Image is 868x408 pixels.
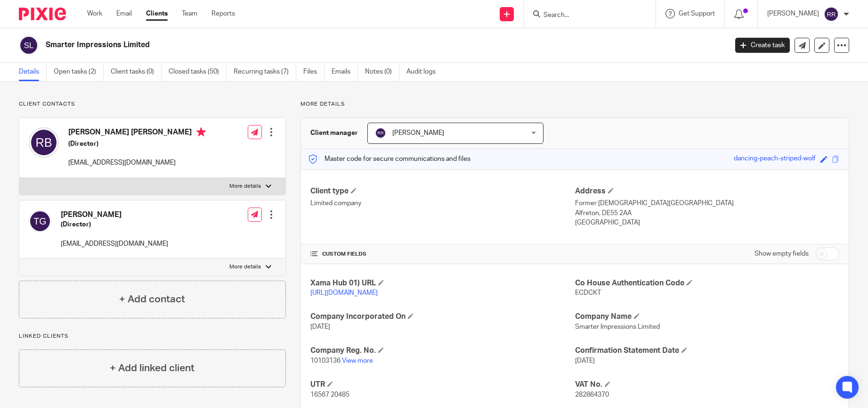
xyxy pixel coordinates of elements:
[392,130,444,136] span: [PERSON_NAME]
[169,63,227,81] a: Closed tasks (50)
[310,290,378,296] a: [URL][DOMAIN_NAME]
[679,10,715,17] span: Get Support
[110,361,195,375] h4: + Add linked client
[119,292,185,307] h4: + Add contact
[575,290,601,296] span: ECDCKT
[196,127,206,137] i: Primary
[303,63,324,81] a: Files
[734,154,816,165] div: dancing-peach-striped-wolf
[575,208,839,218] p: Alfreton, DE55 2AA
[575,380,839,390] h4: VAT No.
[300,100,849,108] p: More details
[68,158,206,167] p: [EMAIL_ADDRESS][DOMAIN_NAME]
[29,127,59,158] img: svg%3E
[365,63,399,81] a: Notes (0)
[575,358,595,364] span: [DATE]
[375,127,386,139] img: svg%3E
[575,186,839,196] h4: Address
[61,220,168,229] h5: (Director)
[19,35,39,55] img: svg%3E
[310,199,575,208] p: Limited company
[310,358,341,364] span: 10103136
[310,391,349,398] span: 16567 20485
[308,154,471,164] p: Master code for secure communications and files
[29,210,51,233] img: svg%3E
[54,63,104,81] a: Open tasks (2)
[575,324,660,330] span: Smarter Impressions Limited
[754,249,809,258] label: Show empty fields
[575,391,609,398] span: 282864370
[575,199,839,208] p: Former [DEMOGRAPHIC_DATA][GEOGRAPHIC_DATA]
[229,263,261,271] p: More details
[824,7,839,22] img: svg%3E
[406,63,443,81] a: Audit logs
[19,8,66,20] img: Pixie
[310,312,575,322] h4: Company Incorporated On
[61,210,168,220] h4: [PERSON_NAME]
[310,250,575,258] h4: CUSTOM FIELDS
[234,63,296,81] a: Recurring tasks (7)
[310,324,330,330] span: [DATE]
[342,358,373,364] a: View more
[19,63,47,81] a: Details
[182,9,197,18] a: Team
[46,40,586,50] h2: Smarter Impressions Limited
[310,186,575,196] h4: Client type
[19,100,286,108] p: Client contacts
[229,183,261,190] p: More details
[735,38,790,53] a: Create task
[575,346,839,356] h4: Confirmation Statement Date
[68,127,206,139] h4: [PERSON_NAME] [PERSON_NAME]
[767,9,819,18] p: [PERSON_NAME]
[111,63,162,81] a: Client tasks (0)
[61,239,168,249] p: [EMAIL_ADDRESS][DOMAIN_NAME]
[543,11,627,20] input: Search
[332,63,358,81] a: Emails
[310,380,575,390] h4: UTR
[211,9,235,18] a: Reports
[19,333,286,340] p: Linked clients
[310,278,575,288] h4: Xama Hub 01) URL
[87,9,102,18] a: Work
[575,218,839,227] p: [GEOGRAPHIC_DATA]
[310,128,358,138] h3: Client manager
[310,346,575,356] h4: Company Reg. No.
[116,9,132,18] a: Email
[146,9,168,18] a: Clients
[575,278,839,288] h4: Co House Authentication Code
[575,312,839,322] h4: Company Name
[68,139,206,149] h5: (Director)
